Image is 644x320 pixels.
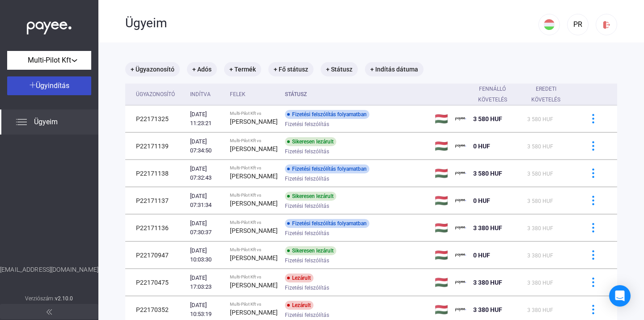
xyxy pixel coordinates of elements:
[190,164,223,182] div: [DATE] 07:32:43
[285,246,336,255] div: Sikeresen lezárult
[190,137,223,155] div: [DATE] 07:34:50
[16,117,27,127] img: list.svg
[190,219,223,237] div: [DATE] 07:30:37
[431,242,452,269] td: 🇭🇺
[527,198,553,204] span: 3 580 HUF
[230,193,278,198] div: Multi-Pilot Kft vs
[584,219,602,237] button: more-blue
[285,192,336,201] div: Sikeresen lezárult
[190,192,223,210] div: [DATE] 07:31:34
[609,285,631,307] div: Open Intercom Messenger
[230,282,278,289] strong: [PERSON_NAME]
[125,187,186,214] td: P22171137
[125,16,538,31] div: Ügyeim
[455,277,466,288] img: payee-logo
[136,89,183,100] div: Ügyazonosító
[28,55,71,66] span: Multi-Pilot Kft
[136,89,175,100] div: Ügyazonosító
[125,269,186,296] td: P22170475
[589,114,598,123] img: more-blue
[285,119,329,130] span: Fizetési felszólítás
[27,17,72,35] img: white-payee-white-dot.svg
[230,118,278,125] strong: [PERSON_NAME]
[455,223,466,233] img: payee-logo
[473,252,490,259] span: 0 HUF
[527,116,553,122] span: 3 580 HUF
[527,84,572,105] div: Eredeti követelés
[190,246,223,264] div: [DATE] 10:03:30
[431,133,452,160] td: 🇭🇺
[473,170,502,177] span: 3 580 HUF
[527,280,553,286] span: 3 380 HUF
[584,109,602,128] button: more-blue
[125,215,186,241] td: P22171136
[431,105,452,132] td: 🇭🇺
[589,196,598,205] img: more-blue
[589,305,598,314] img: more-blue
[473,197,490,204] span: 0 HUF
[281,84,431,105] th: Státusz
[589,278,598,287] img: more-blue
[30,82,36,88] img: plus-white.svg
[230,274,278,280] div: Multi-Pilot Kft vs
[285,219,369,228] div: Fizetési felszólítás folyamatban
[589,141,598,151] img: more-blue
[285,173,329,184] span: Fizetési felszólítás
[473,115,502,122] span: 3 580 HUF
[285,201,329,211] span: Fizetési felszólítás
[190,301,223,319] div: [DATE] 10:53:19
[455,141,466,152] img: payee-logo
[230,165,278,171] div: Multi-Pilot Kft vs
[47,309,52,315] img: arrow-double-left-grey.svg
[455,195,466,206] img: payee-logo
[190,274,223,291] div: [DATE] 17:03:23
[596,14,617,35] button: logout-red
[230,220,278,225] div: Multi-Pilot Kft vs
[584,273,602,292] button: more-blue
[285,255,329,266] span: Fizetési felszólítás
[473,143,490,150] span: 0 HUF
[589,168,598,178] img: more-blue
[285,282,329,293] span: Fizetési felszólítás
[538,14,560,35] button: HU
[190,89,211,100] div: Indítva
[125,133,186,160] td: P22171139
[527,253,553,259] span: 3 380 HUF
[230,200,278,207] strong: [PERSON_NAME]
[285,164,369,173] div: Fizetési felszólítás folyamatban
[230,227,278,234] strong: [PERSON_NAME]
[285,301,314,310] div: Lezárult
[584,300,602,319] button: more-blue
[55,295,73,302] strong: v2.10.0
[34,117,58,127] span: Ügyeim
[431,269,452,296] td: 🇭🇺
[321,62,358,76] mat-chip: + Státusz
[431,187,452,214] td: 🇭🇺
[527,307,553,313] span: 3 380 HUF
[527,225,553,232] span: 3 380 HUF
[230,89,278,100] div: Felek
[230,111,278,116] div: Multi-Pilot Kft vs
[473,306,502,313] span: 3 380 HUF
[36,81,69,90] span: Ügyindítás
[431,160,452,187] td: 🇭🇺
[473,84,513,105] div: Fennálló követelés
[602,20,611,29] img: logout-red
[125,105,186,132] td: P22171325
[230,254,278,261] strong: [PERSON_NAME]
[527,143,553,150] span: 3 580 HUF
[473,224,502,232] span: 3 380 HUF
[584,164,602,183] button: more-blue
[570,19,585,30] div: PR
[473,84,521,105] div: Fennálló követelés
[230,145,278,152] strong: [PERSON_NAME]
[230,309,278,316] strong: [PERSON_NAME]
[7,51,91,70] button: Multi-Pilot Kft
[285,146,329,157] span: Fizetési felszólítás
[431,215,452,241] td: 🇭🇺
[544,19,555,30] img: HU
[187,62,217,76] mat-chip: + Adós
[589,250,598,260] img: more-blue
[473,279,502,286] span: 3 380 HUF
[230,138,278,143] div: Multi-Pilot Kft vs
